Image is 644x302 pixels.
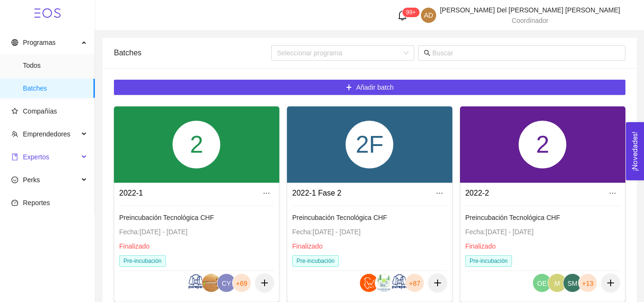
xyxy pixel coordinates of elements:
sup: 618 [402,8,419,17]
span: book [11,154,18,160]
span: Emprendedores [23,130,71,138]
span: bell [397,10,408,21]
button: ellipsis [259,186,274,201]
span: plus [601,279,620,287]
img: 1646851899934-Purepet%20Logo%20Vectores.png [187,274,205,292]
div: 2F [346,121,393,168]
a: 2022-1 [119,189,143,197]
span: ellipsis [605,189,620,197]
span: Pre-incubación [119,255,166,267]
span: Programas [23,39,55,46]
span: plus [255,279,274,287]
input: Buscar [432,48,620,58]
button: plus [601,273,620,292]
img: 1642237474424-1.png [375,274,393,292]
button: ellipsis [432,186,447,201]
span: Añadir batch [356,82,394,93]
span: Todos [23,56,87,75]
div: 2 [173,121,220,168]
span: Fecha: [DATE] - [DATE] [292,228,360,236]
span: global [11,39,18,46]
span: Coordinador [511,17,548,24]
span: search [424,50,430,56]
button: plus [428,273,447,292]
span: Fecha: [DATE] - [DATE] [119,228,187,236]
span: Expertos [23,153,49,161]
span: ellipsis [259,189,274,197]
img: 1631894011622-Copia%20de%20Copia%20de%20WR%20-%20Portada%20Website.png [360,274,378,292]
span: dashboard [11,199,18,206]
span: Finalizado [465,242,496,250]
button: plusAñadir batch [114,80,625,95]
span: SM [567,274,577,293]
span: Pre-incubación [292,255,339,267]
span: +13 [582,274,593,293]
span: team [11,131,18,137]
span: OE [537,274,547,293]
a: 2022-1 Fase 2 [292,189,341,197]
span: CY [222,274,231,293]
div: 2 [519,121,566,168]
span: AD [424,8,433,23]
span: Finalizado [292,242,323,250]
span: +69 [236,274,247,293]
span: Preincubación Tecnológica CHF [119,214,214,221]
span: plus [346,84,352,92]
img: 1646790594269-paloma.jpg [202,274,220,292]
span: M [554,274,560,293]
span: Fecha: [DATE] - [DATE] [465,228,533,236]
span: smile [11,177,18,183]
div: Batches [114,39,271,66]
button: ellipsis [605,186,620,201]
span: Preincubación Tecnológica CHF [465,214,560,221]
button: plus [255,273,274,292]
span: Preincubación Tecnológica CHF [292,214,387,221]
img: 1646851899934-Purepet%20Logo%20Vectores.png [390,274,409,292]
span: Batches [23,79,87,98]
span: star [11,108,18,115]
span: +87 [409,274,420,293]
span: Compañías [23,107,57,115]
button: Open Feedback Widget [626,122,644,180]
span: Perks [23,176,40,184]
span: Pre-incubación [465,255,512,267]
span: plus [428,279,447,287]
a: 2022-2 [465,189,489,197]
span: ellipsis [432,189,447,197]
span: Reportes [23,199,50,207]
span: Finalizado [119,242,150,250]
span: [PERSON_NAME] Del [PERSON_NAME] [PERSON_NAME] [440,6,620,14]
